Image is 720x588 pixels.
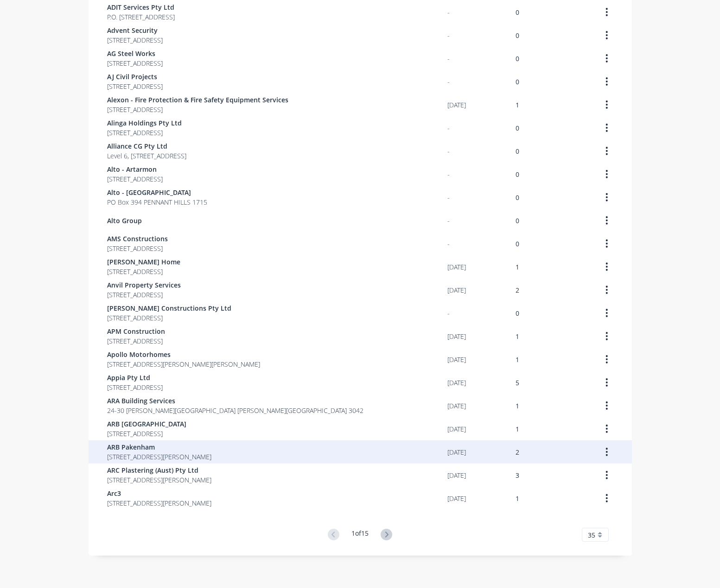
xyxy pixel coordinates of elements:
div: [DATE] [447,424,466,434]
span: [STREET_ADDRESS][PERSON_NAME] [107,498,211,508]
div: [DATE] [447,332,466,341]
div: 0 [516,7,519,17]
span: [PERSON_NAME] Constructions Pty Ltd [107,303,231,313]
div: 1 [516,262,519,272]
span: [STREET_ADDRESS] [107,382,163,392]
div: 1 [516,355,519,364]
div: [DATE] [447,378,466,388]
div: 0 [516,31,519,40]
span: [STREET_ADDRESS] [107,105,288,114]
div: [DATE] [447,401,466,411]
div: 2 [516,447,519,457]
span: Alexon - Fire Protection & Fire Safety Equipment Services [107,95,288,105]
div: - [447,54,450,63]
div: - [447,216,450,225]
div: - [447,308,450,318]
div: 0 [516,308,519,318]
div: - [447,7,450,17]
span: 35 [588,530,595,540]
span: [STREET_ADDRESS] [107,128,182,138]
div: [DATE] [447,355,466,364]
span: [STREET_ADDRESS] [107,244,168,253]
span: ARC Plastering (Aust) Pty Ltd [107,465,211,475]
span: AJ Civil Projects [107,72,163,81]
div: [DATE] [447,470,466,480]
span: Anvil Property Services [107,280,181,290]
div: 5 [516,378,519,388]
span: [STREET_ADDRESS] [107,81,163,91]
span: AMS Constructions [107,234,168,244]
div: 0 [516,239,519,249]
div: 0 [516,193,519,202]
div: 0 [516,169,519,179]
div: 1 [516,494,519,503]
div: [DATE] [447,100,466,110]
div: - [447,193,450,202]
span: PO Box 394 PENNANT HILLS 1715 [107,197,207,207]
div: - [447,77,450,87]
div: [DATE] [447,262,466,272]
div: 2 [516,285,519,295]
span: 24-30 [PERSON_NAME][GEOGRAPHIC_DATA] [PERSON_NAME][GEOGRAPHIC_DATA] 3042 [107,406,363,415]
span: Alinga Holdings Pty Ltd [107,118,182,128]
div: 1 [516,332,519,341]
span: Advent Security [107,25,163,35]
span: Level 6, [STREET_ADDRESS] [107,151,186,161]
div: 3 [516,470,519,480]
div: 1 [516,100,519,110]
div: - [447,146,450,156]
span: [STREET_ADDRESS] [107,336,165,346]
span: ARB [GEOGRAPHIC_DATA] [107,419,186,429]
span: [STREET_ADDRESS] [107,429,186,438]
span: P.O. [STREET_ADDRESS] [107,12,175,22]
span: [STREET_ADDRESS] [107,267,180,276]
span: [STREET_ADDRESS] [107,35,163,45]
span: ARB Pakenham [107,442,211,452]
span: [PERSON_NAME] Home [107,257,180,267]
span: [STREET_ADDRESS] [107,313,231,323]
div: - [447,169,450,179]
div: 0 [516,77,519,87]
div: 0 [516,54,519,63]
span: Alto - [GEOGRAPHIC_DATA] [107,188,207,197]
div: 0 [516,123,519,133]
div: 1 of 15 [351,528,369,542]
span: [STREET_ADDRESS] [107,58,163,68]
span: APM Construction [107,326,165,336]
div: - [447,31,450,40]
span: ARA Building Services [107,396,363,406]
div: [DATE] [447,494,466,503]
span: [STREET_ADDRESS] [107,174,163,184]
div: - [447,239,450,249]
span: Alto - Artarmon [107,164,163,174]
span: [STREET_ADDRESS][PERSON_NAME] [107,475,211,485]
span: Alliance CG Pty Ltd [107,141,186,151]
span: AG Steel Works [107,49,163,58]
div: 1 [516,424,519,434]
div: - [447,123,450,133]
span: Alto Group [107,216,142,225]
div: 1 [516,401,519,411]
div: [DATE] [447,447,466,457]
span: [STREET_ADDRESS][PERSON_NAME] [107,452,211,462]
span: [STREET_ADDRESS] [107,290,181,300]
span: Apollo Motorhomes [107,350,260,359]
span: ADIT Services Pty Ltd [107,2,175,12]
div: [DATE] [447,285,466,295]
span: Appia Pty Ltd [107,373,163,382]
span: Arc3 [107,488,211,498]
div: 0 [516,146,519,156]
div: 0 [516,216,519,225]
span: [STREET_ADDRESS][PERSON_NAME][PERSON_NAME] [107,359,260,369]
